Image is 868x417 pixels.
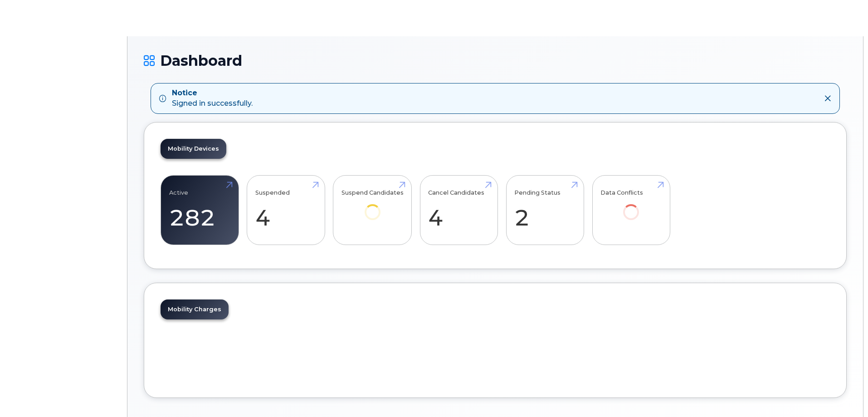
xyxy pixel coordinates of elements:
a: Mobility Charges [161,299,229,319]
strong: Notice [172,88,253,98]
a: Mobility Devices [161,139,226,159]
div: Signed in successfully. [172,88,253,109]
a: Pending Status 2 [514,180,575,240]
a: Data Conflicts [600,180,662,232]
h1: Dashboard [144,53,847,69]
a: Suspended 4 [255,180,317,240]
a: Active 282 [169,180,230,240]
a: Suspend Candidates [341,180,404,232]
a: Cancel Candidates 4 [428,180,489,240]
